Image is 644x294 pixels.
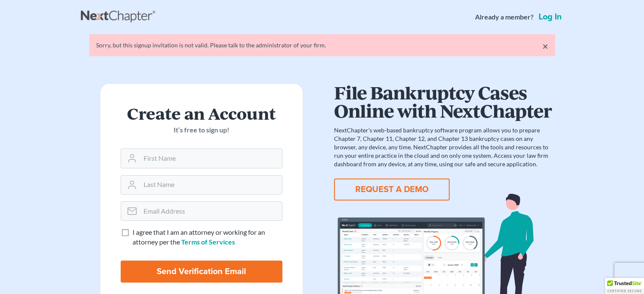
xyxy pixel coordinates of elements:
[140,202,282,220] input: Email Address
[334,126,552,168] p: NextChapter’s web-based bankruptcy software program allows you to prepare Chapter 7, Chapter 11, ...
[133,228,265,246] span: I agree that I am an attorney or working for an attorney per the
[181,238,235,246] a: Terms of Services
[96,41,548,49] div: Sorry, but this signup invitation is not valid. Please talk to the administrator of your firm.
[334,83,552,119] h1: File Bankruptcy Cases Online with NextChapter
[121,125,282,135] p: It’s free to sign up!
[475,12,533,22] strong: Already a member?
[140,149,282,168] input: First Name
[121,104,282,122] h2: Create an Account
[140,176,282,194] input: Last Name
[542,41,548,51] a: ×
[121,261,282,283] input: Send Verification Email
[334,179,450,201] button: REQUEST A DEMO
[537,13,564,21] a: Log in
[605,278,644,294] div: TrustedSite Certified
